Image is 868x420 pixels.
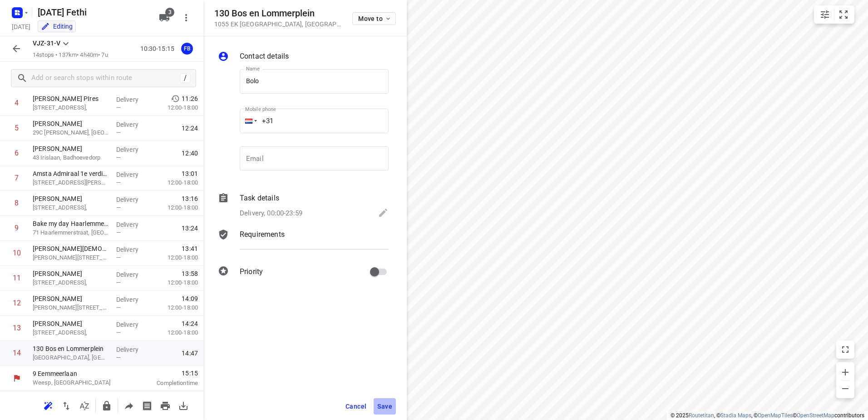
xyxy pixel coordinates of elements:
span: 14:47 [182,349,198,358]
p: Delivery [116,270,150,279]
span: 15:15 [138,369,198,378]
button: Save [374,398,396,415]
span: Print shipping labels [138,401,156,410]
p: Delivery [116,295,150,304]
p: [PERSON_NAME][STREET_ADDRESS], [33,303,109,312]
p: Amsta Admiraal 1e verdieping [33,169,109,178]
label: Mobile phone [245,107,276,112]
p: Delivery, 00:00-23:59 [240,208,302,219]
div: FB [181,43,193,55]
p: 12:00-18:00 [153,203,198,212]
span: — [116,129,121,136]
p: 14 stops • 137km • 4h40m • 7u [33,51,108,60]
span: Move to [358,15,392,22]
p: 12:00-18:00 [153,103,198,112]
p: [STREET_ADDRESS], [33,278,109,287]
span: 13:24 [182,224,198,233]
input: 1 (702) 123-4567 [240,109,389,133]
p: [PERSON_NAME] PIres [33,94,109,103]
span: — [116,304,121,311]
p: Weesp, [GEOGRAPHIC_DATA] [33,378,127,387]
p: 12:00-18:00 [153,303,198,312]
p: Delivery [116,145,150,154]
p: [PERSON_NAME] [33,144,109,153]
p: Priority [240,266,263,277]
p: Delivery [116,245,150,254]
p: Delivery [116,320,150,329]
button: Cancel [342,398,370,415]
span: Sort by time window [75,401,94,410]
p: [STREET_ADDRESS], [33,103,109,112]
button: More [177,9,195,27]
div: 5 [15,124,19,132]
p: 12:00-18:00 [153,253,198,262]
div: Task detailsDelivery, 00:00-23:59 [218,193,389,220]
span: Cancel [345,403,366,410]
div: small contained button group [814,5,854,24]
span: Reoptimize route [39,401,57,410]
p: Delivery [116,345,150,354]
span: Assigned to Fethi B [178,44,196,53]
span: 13:41 [182,244,198,253]
span: — [116,354,121,361]
h5: 130 Bos en Lommerplein [214,8,341,19]
button: FB [178,40,196,58]
p: Delivery [116,95,150,104]
div: Contact details [218,51,389,64]
span: 13:01 [182,169,198,178]
span: Share route [120,401,138,410]
p: Admiraal de Ruijterweg 541, [33,178,109,187]
p: [PERSON_NAME] [33,269,109,278]
input: Add or search stops within route [31,71,180,85]
span: — [116,154,121,161]
p: [STREET_ADDRESS], [33,328,109,337]
p: 29C Martini van Geffenstraat, Amsterdam [33,128,109,137]
a: Stadia Maps [720,412,751,419]
p: Task details [240,193,279,204]
span: — [116,104,121,111]
span: 14:24 [182,319,198,328]
div: You are currently in edit mode. [41,22,73,31]
div: 6 [15,149,19,157]
span: — [116,279,121,286]
span: — [116,204,121,211]
div: Netherlands: + 31 [240,109,257,133]
a: Routetitan [689,412,714,419]
button: 3 [155,9,173,27]
span: Reverse route [57,401,75,410]
p: 9 Eemmeerlaan [33,369,127,378]
p: Contact details [240,51,289,62]
p: [PERSON_NAME][DEMOGRAPHIC_DATA] [33,244,109,253]
p: Delivery [116,120,150,129]
p: 71 Haarlemmerstraat, Amsterdam [33,228,109,237]
p: 12:00-18:00 [153,328,198,337]
p: Delivery [116,170,150,179]
span: 11:26 [182,94,198,103]
p: 130 Bos en Lommerplein [33,344,109,353]
span: — [116,229,121,236]
p: Bake my day Haarlemmerstraat B.V. [33,219,109,228]
span: 13:58 [182,269,198,278]
button: Lock route [98,397,116,415]
p: [STREET_ADDRESS], [33,203,109,212]
span: — [116,254,121,261]
a: OpenMapTiles [758,412,793,419]
div: 13 [13,324,21,332]
h5: Rename [34,5,152,20]
p: 43 Irislaan, Badhoevedorp [33,153,109,162]
span: 13:16 [182,194,198,203]
div: 11 [13,274,21,282]
p: Delivery [116,220,150,229]
div: 14 [13,349,21,357]
p: 10:30-15:15 [140,44,178,54]
div: 10 [13,249,21,257]
div: / [180,73,190,83]
div: 9 [15,224,19,232]
span: 3 [165,8,174,17]
div: 12 [13,299,21,307]
div: 4 [15,99,19,107]
button: Move to [352,12,396,25]
svg: Edit [378,207,389,218]
li: © 2025 , © , © © contributors [671,412,864,419]
h5: Project date [8,21,34,32]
